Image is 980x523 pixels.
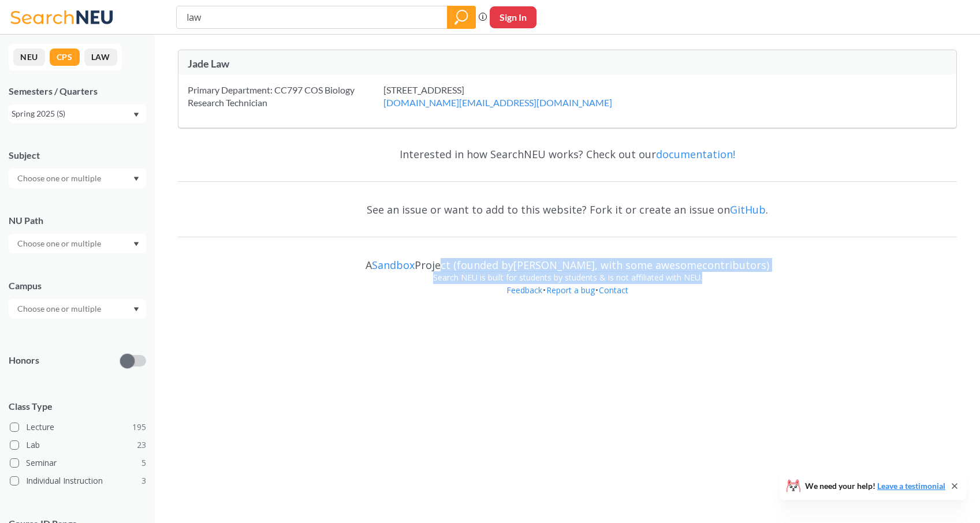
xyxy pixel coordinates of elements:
[133,177,139,181] svg: Dropdown arrow
[12,302,109,316] input: Choose one or multiple
[133,113,139,117] svg: Dropdown arrow
[546,285,595,296] a: Report a bug
[12,171,109,185] input: Choose one or multiple
[383,97,612,108] a: [DOMAIN_NAME][EMAIL_ADDRESS][DOMAIN_NAME]
[506,285,543,296] a: Feedback
[188,57,568,70] div: Jade Law
[490,6,536,28] button: Sign In
[454,9,468,25] svg: magnifying glass
[13,48,45,66] button: NEU
[9,149,146,162] div: Subject
[188,84,383,109] div: Primary Department: CC797 COS Biology Research Technician
[178,284,957,314] div: • •
[137,439,146,451] span: 23
[805,482,945,490] span: We need your help!
[84,48,117,66] button: LAW
[702,258,766,272] a: contributors
[185,8,439,27] input: Class, professor, course number, "phrase"
[9,85,146,98] div: Semesters / Quarters
[133,307,139,312] svg: Dropdown arrow
[12,237,109,251] input: Choose one or multiple
[9,299,146,319] div: Dropdown arrow
[178,137,957,171] div: Interested in how SearchNEU works? Check out our
[133,242,139,246] svg: Dropdown arrow
[598,285,629,296] a: Contact
[141,457,146,469] span: 5
[132,421,146,434] span: 195
[9,234,146,253] div: Dropdown arrow
[10,438,146,453] label: Lab
[178,193,957,226] div: See an issue or want to add to this website? Fork it or create an issue on .
[383,84,641,109] div: [STREET_ADDRESS]
[513,258,595,272] a: [PERSON_NAME]
[9,400,146,413] span: Class Type
[10,455,146,470] label: Seminar
[50,48,80,66] button: CPS
[10,473,146,488] label: Individual Instruction
[141,475,146,487] span: 3
[178,248,957,271] div: A Project (founded by , with some awesome )
[9,104,146,123] div: Spring 2025 (S)Dropdown arrow
[9,169,146,188] div: Dropdown arrow
[372,258,415,272] a: Sandbox
[12,107,132,120] div: Spring 2025 (S)
[9,279,146,292] div: Campus
[656,147,735,161] a: documentation!
[9,214,146,227] div: NU Path
[9,354,39,367] p: Honors
[877,481,945,491] a: Leave a testimonial
[178,271,957,284] div: Search NEU is built for students by students & is not affiliated with NEU.
[730,203,766,216] a: GitHub
[447,6,476,29] div: magnifying glass
[10,420,146,435] label: Lecture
